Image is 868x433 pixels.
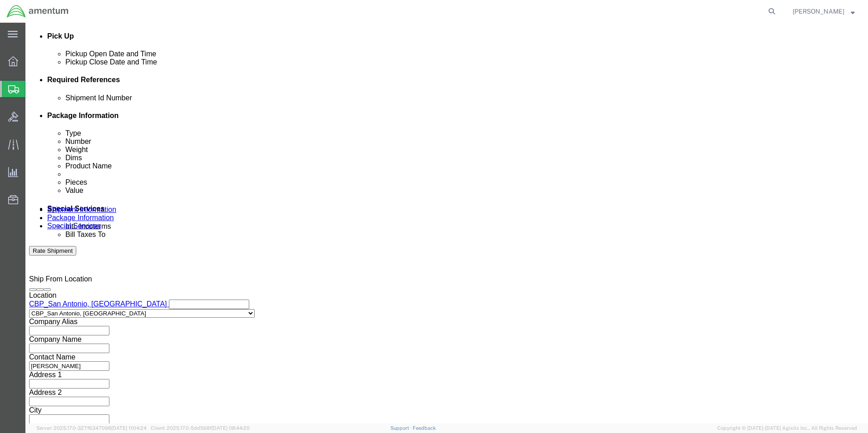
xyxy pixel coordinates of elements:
button: [PERSON_NAME] [792,6,855,17]
span: Server: 2025.17.0-327f6347098 [36,425,147,431]
span: [DATE] 08:44:20 [212,425,250,431]
img: logo [6,5,69,18]
iframe: FS Legacy Container [25,23,868,423]
a: Support [390,425,413,431]
span: Copyright © [DATE]-[DATE] Agistix Inc., All Rights Reserved [717,424,857,432]
span: [DATE] 11:04:24 [111,425,147,431]
span: Dewayne Jennings [793,6,844,16]
span: Client: 2025.17.0-5dd568f [151,425,250,431]
a: Feedback [413,425,436,431]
